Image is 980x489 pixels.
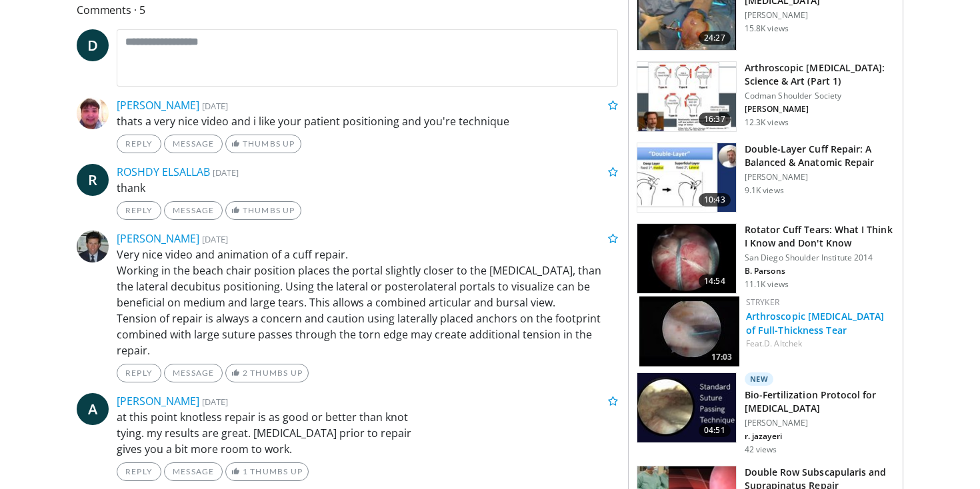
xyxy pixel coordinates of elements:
[745,388,895,415] h3: Bio-Fertilization Protocol for [MEDICAL_DATA]
[746,310,885,336] a: Arthroscopic [MEDICAL_DATA] of Full-Thickness Tear
[117,135,161,153] a: Reply
[699,31,731,45] span: 24:27
[745,279,789,290] p: 11.1K views
[699,193,731,207] span: 10:43
[745,266,895,276] p: B. Parsons
[745,61,895,88] h3: Arthroscopic [MEDICAL_DATA]: Science & Art (Part 1)
[117,201,161,220] a: Reply
[745,172,895,183] p: [PERSON_NAME]
[225,201,301,220] a: Thumbs Up
[637,223,895,294] a: 14:54 Rotator Cuff Tears: What I Think I Know and Don't Know San Diego Shoulder Institute 2014 B....
[243,466,248,476] span: 1
[77,1,618,19] span: Comments 5
[745,418,895,428] p: [PERSON_NAME]
[764,338,802,349] a: D. Altchek
[117,394,199,408] a: [PERSON_NAME]
[117,180,618,196] p: thank
[637,224,736,293] img: 999c10bc-1a9b-426e-99ce-0935dabc49a0.150x105_q85_crop-smart_upscale.jpg
[202,233,228,245] small: [DATE]
[77,29,109,61] a: D
[77,393,109,425] a: A
[77,97,109,129] img: Avatar
[745,10,895,21] p: [PERSON_NAME]
[745,104,895,115] p: [PERSON_NAME]
[699,274,731,288] span: 14:54
[745,143,895,169] h3: Double-Layer Cuff Repair: A Balanced & Anatomic Repair
[745,91,895,101] p: Codman Shoulder Society
[637,62,736,131] img: 83a4a6a0-2498-4462-a6c6-c2fb0fff2d55.150x105_q85_crop-smart_upscale.jpg
[77,231,109,262] img: Avatar
[77,164,109,196] a: R
[117,165,210,179] a: ROSHDY ELSALLAB
[225,135,301,153] a: Thumbs Up
[225,364,309,382] a: 2 Thumbs Up
[243,368,248,378] span: 2
[745,431,895,442] p: r. jazayeri
[117,98,199,113] a: [PERSON_NAME]
[637,143,895,213] a: 10:43 Double-Layer Cuff Repair: A Balanced & Anatomic Repair [PERSON_NAME] 9.1K views
[117,409,618,457] p: at this point knotless repair is as good or better than knot tying. my results are great. [MEDICA...
[164,135,223,153] a: Message
[225,462,309,481] a: 1 Thumbs Up
[745,372,774,386] p: New
[745,223,895,250] h3: Rotator Cuff Tears: What I Think I Know and Don't Know
[637,373,736,442] img: 5ee3f67d-3232-4990-984b-6f629959669a.150x105_q85_crop-smart_upscale.jpg
[699,424,731,437] span: 04:51
[164,364,223,382] a: Message
[745,252,895,263] p: San Diego Shoulder Institute 2014
[202,100,228,112] small: [DATE]
[117,113,618,129] p: thats a very nice video and i like your patient positioning and you're technique
[637,372,895,455] a: 04:51 New Bio-Fertilization Protocol for [MEDICAL_DATA] [PERSON_NAME] r. jazayeri 42 views
[164,201,223,220] a: Message
[746,338,892,350] div: Feat.
[639,296,739,366] img: 0cf9f1b3-02be-4328-b963-8051aca673b4.150x105_q85_crop-smart_upscale.jpg
[699,113,731,126] span: 16:37
[213,167,239,179] small: [DATE]
[746,296,779,308] a: Stryker
[745,117,789,128] p: 12.3K views
[164,462,223,481] a: Message
[117,231,199,246] a: [PERSON_NAME]
[202,396,228,408] small: [DATE]
[745,185,784,196] p: 9.1K views
[117,462,161,481] a: Reply
[637,143,736,213] img: 8f65fb1a-ecd2-4f18-addc-e9d42cd0a40b.150x105_q85_crop-smart_upscale.jpg
[745,23,789,34] p: 15.8K views
[745,444,777,455] p: 42 views
[117,246,618,358] p: Very nice video and animation of a cuff repair. Working in the beach chair position places the po...
[637,61,895,132] a: 16:37 Arthroscopic [MEDICAL_DATA]: Science & Art (Part 1) Codman Shoulder Society [PERSON_NAME] 1...
[639,296,739,366] a: 17:03
[117,364,161,382] a: Reply
[707,351,736,363] span: 17:03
